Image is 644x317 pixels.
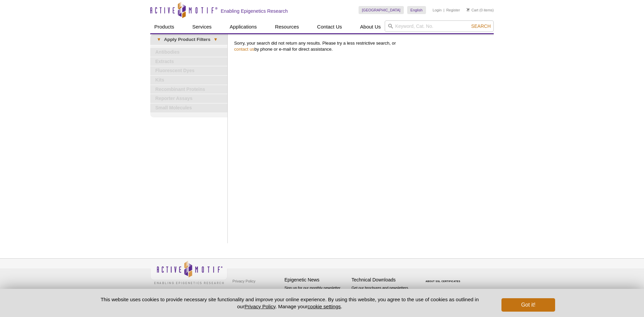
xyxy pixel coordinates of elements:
[234,47,254,52] a: contact us
[150,76,227,85] a: Kits
[308,304,341,309] button: cookie settings
[284,277,348,283] h4: Epigenetic News
[234,40,490,52] p: Sorry, your search did not return any results. Please try a less restrictive search, or by phone ...
[419,270,469,285] table: Click to Verify - This site chose Symantec SSL for secure e-commerce and confidential communicati...
[433,8,442,12] a: Login
[150,104,227,112] a: Small Molecules
[501,298,555,312] button: Got it!
[313,20,346,33] a: Contact Us
[210,37,221,43] span: ▾
[226,20,261,33] a: Applications
[150,66,227,75] a: Fluorescent Dyes
[443,6,444,14] li: |
[284,285,348,308] p: Sign up for our monthly newsletter highlighting recent publications in the field of epigenetics.
[356,20,385,33] a: About Us
[150,48,227,57] a: Antibodies
[352,285,415,302] p: Get our brochures and newsletters, or request them by mail.
[150,259,227,286] img: Active Motif,
[467,8,470,11] img: Your Cart
[188,20,216,33] a: Services
[231,286,266,296] a: Terms & Conditions
[385,20,494,32] input: Keyword, Cat. No.
[359,6,404,14] a: [GEOGRAPHIC_DATA]
[150,20,178,33] a: Products
[426,280,461,282] a: ABOUT SSL CERTIFICATES
[271,20,303,33] a: Resources
[89,296,490,310] p: This website uses cookies to provide necessary site functionality and improve your online experie...
[469,23,493,29] button: Search
[150,85,227,94] a: Recombinant Proteins
[221,8,288,14] h2: Enabling Epigenetics Research
[150,94,227,103] a: Reporter Assays
[467,6,494,14] li: (0 items)
[446,8,460,12] a: Register
[352,277,415,283] h4: Technical Downloads
[467,8,478,12] a: Cart
[150,34,227,45] a: ▾Apply Product Filters▾
[245,304,275,309] a: Privacy Policy
[407,6,426,14] a: English
[231,276,257,286] a: Privacy Policy
[154,37,164,43] span: ▾
[471,23,491,29] span: Search
[150,57,227,66] a: Extracts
